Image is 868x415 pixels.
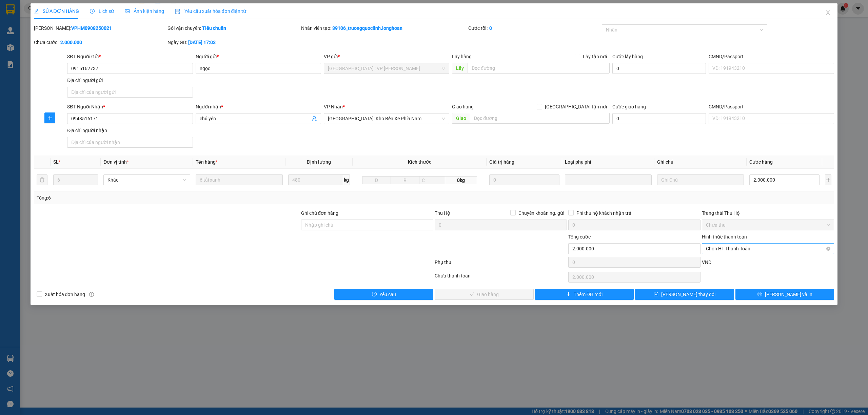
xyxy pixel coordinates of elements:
div: [PERSON_NAME]: [34,24,166,32]
div: Trạng thái Thu Hộ [702,209,834,217]
input: D [362,176,391,184]
div: Chưa thanh toán [434,272,568,284]
input: Địa chỉ của người nhận [67,137,193,148]
th: Ghi chú [654,155,747,169]
span: close [825,10,831,15]
span: Đơn vị tính [103,159,129,165]
span: Giá trị hàng [489,159,514,165]
div: Phụ thu [434,258,568,270]
span: [PERSON_NAME] và In [765,291,812,298]
span: edit [34,9,39,14]
span: Định lượng [307,159,331,165]
button: save[PERSON_NAME] thay đổi [635,289,734,300]
div: Gói vận chuyển: [167,24,300,32]
button: Close [818,3,837,22]
div: Chưa cước : [34,39,166,46]
div: VP gửi [324,53,449,60]
span: Lấy [452,63,468,74]
span: VP Nhận [324,104,343,109]
span: plus [566,292,571,297]
span: SỬA ĐƠN HÀNG [34,8,79,14]
input: Dọc đường [468,63,610,74]
span: clock-circle [90,9,95,14]
input: Ghi chú đơn hàng [301,220,433,230]
span: Tên hàng [196,159,218,165]
input: 0 [489,174,559,185]
div: Tổng: 6 [37,194,335,202]
span: VND [702,260,711,265]
span: Thêm ĐH mới [574,291,603,298]
b: 39106_truongquoclinh.longhoan [332,25,402,31]
input: Cước giao hàng [612,113,706,124]
span: Hà Nội : VP Hoàng Mai [328,63,445,74]
input: Cước lấy hàng [612,63,706,74]
label: Cước giao hàng [612,104,646,109]
b: [DATE] 17:03 [188,40,216,45]
span: Xuất hóa đơn hàng [42,291,88,298]
span: info-circle [89,292,94,297]
span: Khác [107,175,186,185]
button: printer[PERSON_NAME] và In [735,289,834,300]
div: Nhân viên tạo: [301,24,467,32]
span: [PERSON_NAME] thay đổi [661,291,715,298]
button: delete [37,174,47,185]
button: plusThêm ĐH mới [535,289,634,300]
button: plus [44,112,55,123]
input: Dọc đường [470,113,610,124]
input: Ghi Chú [657,174,744,185]
span: 0kg [445,176,477,184]
span: SL [53,159,59,165]
label: Hình thức thanh toán [702,234,747,240]
span: Chuyển khoản ng. gửi [516,209,567,217]
span: Cước hàng [749,159,773,165]
button: plus [825,174,831,185]
span: Ảnh kiện hàng [125,8,164,14]
input: R [391,176,419,184]
button: checkGiao hàng [435,289,534,300]
span: Chưa thu [706,220,830,230]
input: Địa chỉ của người gửi [67,87,193,98]
input: VD: Bàn, Ghế [196,174,282,185]
span: plus [45,115,55,121]
span: Yêu cầu [379,291,396,298]
span: Giao [452,113,470,124]
span: Yêu cầu xuất hóa đơn điện tử [175,8,246,14]
span: Lịch sử [90,8,114,14]
span: Lấy tận nơi [580,53,610,60]
span: Nha Trang: Kho Bến Xe Phía Nam [328,113,445,124]
div: Người gửi [196,53,321,60]
span: picture [125,9,130,14]
span: printer [757,292,762,297]
span: user-add [312,116,317,121]
div: SĐT Người Gửi [67,53,193,60]
div: Người nhận [196,103,321,110]
button: exclamation-circleYêu cầu [334,289,433,300]
th: Loại phụ phí [562,155,654,169]
b: 0 [489,25,492,31]
b: Tiêu chuẩn [202,25,226,31]
span: Chọn HT Thanh Toán [706,244,830,254]
div: SĐT Người Nhận [67,103,193,110]
img: icon [175,9,180,14]
span: Lấy hàng [452,54,472,59]
input: C [419,176,445,184]
span: Tổng cước [568,234,591,240]
span: [GEOGRAPHIC_DATA] tận nơi [542,103,610,110]
div: Địa chỉ người nhận [67,127,193,134]
span: Giao hàng [452,104,474,109]
b: 2.000.000 [60,40,82,45]
span: close-circle [826,247,830,251]
div: Địa chỉ người gửi [67,77,193,84]
div: CMND/Passport [709,53,834,60]
div: Cước rồi : [468,24,600,32]
span: kg [343,174,350,185]
label: Ghi chú đơn hàng [301,210,338,216]
label: Cước lấy hàng [612,54,643,59]
span: exclamation-circle [372,292,377,297]
span: Phí thu hộ khách nhận trả [574,209,634,217]
span: Kích thước [408,159,431,165]
div: Ngày GD: [167,39,300,46]
div: CMND/Passport [709,103,834,110]
span: save [654,292,658,297]
span: Thu Hộ [435,210,450,216]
